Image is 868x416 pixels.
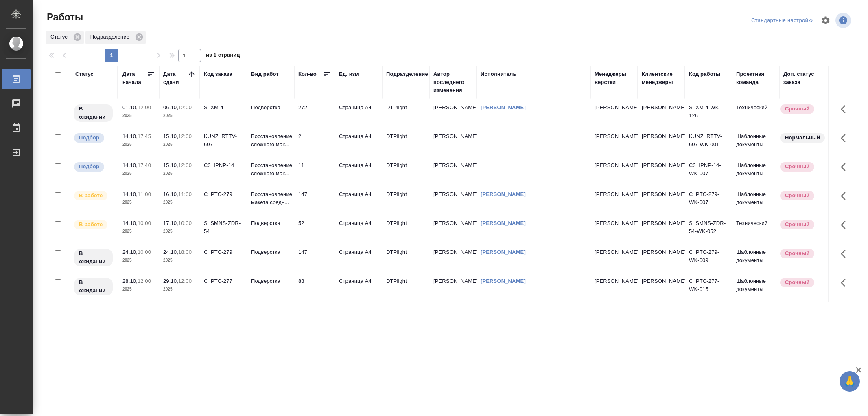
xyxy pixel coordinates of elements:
[843,373,857,390] span: 🙏
[638,99,685,128] td: [PERSON_NAME]
[122,141,155,149] p: 2025
[178,249,192,255] p: 18:00
[294,215,335,244] td: 52
[50,33,70,41] p: Статус
[204,248,243,256] div: C_PTC-279
[122,191,138,197] p: 14.10,
[294,99,335,128] td: 272
[251,103,290,112] p: Подверстка
[122,256,155,264] p: 2025
[335,128,382,157] td: Страница А4
[163,249,178,255] p: 24.10,
[382,215,429,244] td: DTPlight
[785,105,809,113] p: Срочный
[251,161,290,178] p: Восстановление сложного мак...
[335,157,382,186] td: Страница А4
[163,70,188,86] div: Дата сдачи
[79,191,103,200] p: В работе
[251,277,290,285] p: Подверстка
[783,70,826,86] div: Доп. статус заказа
[732,128,779,157] td: Шаблонные документы
[840,371,860,392] button: 🙏
[335,186,382,215] td: Страница А4
[163,198,196,207] p: 2025
[785,220,809,229] p: Срочный
[429,128,477,157] td: [PERSON_NAME]
[836,99,855,119] button: Здесь прячутся важные кнопки
[163,256,196,264] p: 2025
[595,103,634,112] p: [PERSON_NAME]
[481,249,526,255] a: [PERSON_NAME]
[595,161,634,169] p: [PERSON_NAME]
[79,249,108,266] p: В ожидании
[294,186,335,215] td: 147
[138,220,151,226] p: 10:00
[595,70,634,86] div: Менеджеры верстки
[163,278,178,284] p: 29.10,
[178,133,192,139] p: 12:00
[122,249,138,255] p: 24.10,
[79,163,99,171] p: Подбор
[595,248,634,256] p: [PERSON_NAME]
[204,161,243,169] div: C3_IPNP-14
[204,132,243,149] div: KUNZ_RTTV-607
[736,70,775,86] div: Проектная команда
[79,105,108,121] p: В ожидании
[163,162,178,168] p: 15.10,
[429,157,477,186] td: [PERSON_NAME]
[75,70,94,78] div: Статус
[481,70,516,78] div: Исполнитель
[163,285,196,293] p: 2025
[204,70,232,78] div: Код заказа
[163,133,178,139] p: 15.10,
[481,278,526,284] a: [PERSON_NAME]
[122,104,138,110] p: 01.10,
[685,244,732,273] td: C_PTC-279-WK-009
[46,31,84,44] div: Статус
[386,70,428,78] div: Подразделение
[122,285,155,293] p: 2025
[785,278,809,286] p: Срочный
[785,163,809,171] p: Срочный
[732,215,779,244] td: Технический
[294,157,335,186] td: 11
[481,104,526,110] a: [PERSON_NAME]
[251,70,279,78] div: Вид работ
[595,277,634,285] p: [PERSON_NAME]
[73,132,114,143] div: Можно подбирать исполнителей
[122,70,147,86] div: Дата начала
[122,169,155,178] p: 2025
[178,278,192,284] p: 12:00
[251,132,290,149] p: Восстановление сложного мак...
[433,70,472,95] div: Автор последнего изменения
[335,99,382,128] td: Страница А4
[429,244,477,273] td: [PERSON_NAME]
[122,198,155,207] p: 2025
[638,128,685,157] td: [PERSON_NAME]
[122,220,138,226] p: 14.10,
[178,220,192,226] p: 10:00
[90,33,132,41] p: Подразделение
[638,186,685,215] td: [PERSON_NAME]
[73,219,114,230] div: Исполнитель выполняет работу
[79,278,108,295] p: В ожидании
[836,273,855,293] button: Здесь прячутся важные кнопки
[685,157,732,186] td: C3_IPNP-14-WK-007
[382,157,429,186] td: DTPlight
[178,191,192,197] p: 11:00
[163,220,178,226] p: 17.10,
[732,244,779,273] td: Шаблонные документы
[79,220,103,229] p: В работе
[732,157,779,186] td: Шаблонные документы
[73,277,114,296] div: Исполнитель назначен, приступать к работе пока рано
[685,273,732,302] td: C_PTC-277-WK-015
[204,277,243,285] div: C_PTC-277
[685,215,732,244] td: S_SMNS-ZDR-54-WK-052
[251,219,290,227] p: Подверстка
[638,244,685,273] td: [PERSON_NAME]
[85,31,146,44] div: Подразделение
[204,103,243,112] div: S_XM-4
[785,191,809,200] p: Срочный
[163,191,178,197] p: 16.10,
[595,219,634,227] p: [PERSON_NAME]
